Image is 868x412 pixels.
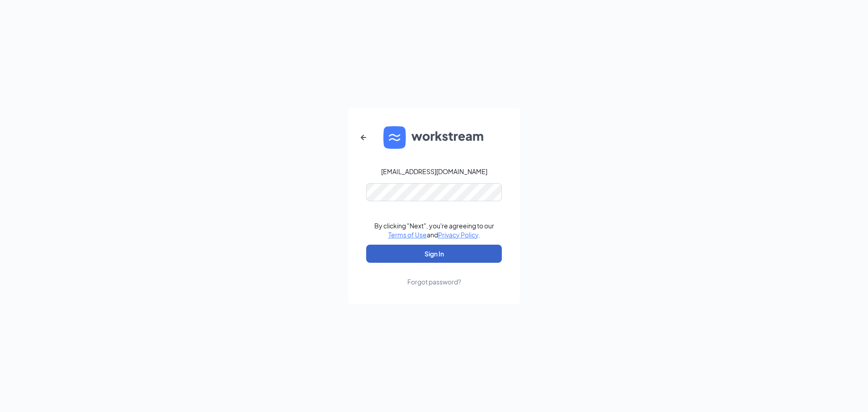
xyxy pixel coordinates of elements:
[383,126,485,149] img: WS logo and Workstream text
[407,263,461,286] a: Forgot password?
[388,231,427,239] a: Terms of Use
[438,231,478,239] a: Privacy Policy
[407,277,461,286] div: Forgot password?
[374,221,494,239] div: By clicking "Next", you're agreeing to our and .
[358,132,369,143] svg: ArrowLeftNew
[381,167,487,176] div: [EMAIL_ADDRESS][DOMAIN_NAME]
[366,245,502,263] button: Sign In
[353,127,374,148] button: ArrowLeftNew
